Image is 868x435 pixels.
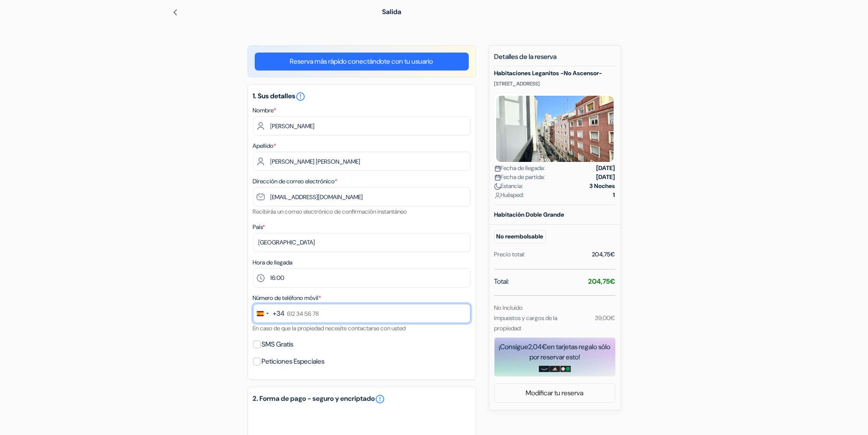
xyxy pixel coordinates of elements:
[253,394,471,404] h5: 2. Forma de pago - seguro y encriptado
[494,342,615,362] div: ¡Consigue en tarjetas regalo sólo por reservar esto!
[255,53,469,71] a: Reserva más rápido conectándote con tu usuario
[590,182,615,191] strong: 3 Noches
[494,192,501,199] img: user_icon.svg
[253,152,471,171] input: Introduzca el apellido
[494,230,546,243] small: No reembolsable
[253,258,293,267] label: Hora de llegada
[494,80,615,87] p: [STREET_ADDRESS]
[296,91,306,100] a: error_outline
[494,182,524,191] span: Estancia:
[494,304,523,312] small: No Incluido
[550,366,560,373] img: adidas-card.png
[494,250,526,259] div: Precio total:
[253,177,338,186] label: Dirección de correo electrónico
[262,338,294,350] label: SMS Gratis
[494,174,501,181] img: calendar.svg
[172,9,179,16] img: left_arrow.svg
[375,394,385,404] a: error_outline
[597,173,615,182] strong: [DATE]
[494,276,509,287] span: Total:
[253,116,471,135] input: Ingrese el nombre
[296,91,306,102] i: error_outline
[595,314,615,322] small: 39,00€
[253,91,471,102] h5: 1. Sus detalles
[253,106,277,115] label: Nombre
[253,294,321,303] label: Número de teléfono móvil
[253,141,277,150] label: Apellido
[382,7,401,16] span: Salida
[588,277,615,286] strong: 204,75€
[613,191,615,200] strong: 1
[494,164,545,173] span: Fecha de llegada:
[494,211,565,218] b: Habitación Doble Grande
[253,304,285,323] button: Change country, selected Spain (+34)
[253,324,406,332] small: En caso de que la propiedad necesite contactarse con usted
[539,366,550,373] img: amazon-card-no-text.png
[597,164,615,173] strong: [DATE]
[253,223,265,232] label: País
[253,187,471,206] input: Introduzca la dirección de correo electrónico
[494,183,501,190] img: moon.svg
[494,165,501,172] img: calendar.svg
[494,314,558,332] small: Impuestos y cargos de la propiedad:
[494,70,615,77] h5: Habitaciones Leganitos -No Ascensor-
[592,250,615,259] div: 204,75€
[495,385,615,401] a: Modificar tu reserva
[273,309,285,319] div: +34
[494,191,524,200] span: Huésped:
[560,366,571,373] img: uber-uber-eats-card.png
[262,356,325,367] label: Peticiones Especiales
[494,173,545,182] span: Fecha de partida:
[253,208,407,215] small: Recibirás un correo electrónico de confirmación instantáneo
[529,342,547,351] span: 2,04€
[494,53,615,66] h5: Detalles de la reserva
[253,304,471,323] input: 612 34 56 78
